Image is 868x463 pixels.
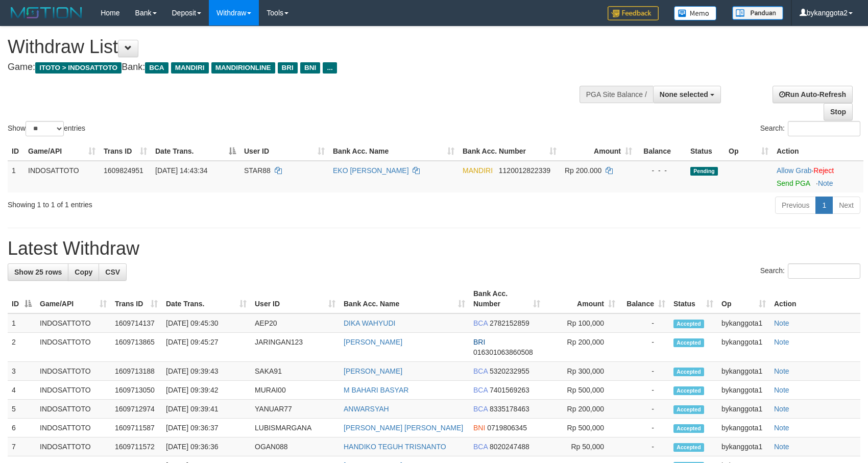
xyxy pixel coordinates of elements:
td: INDOSATTOTO [36,400,111,419]
th: User ID: activate to sort column ascending [240,142,329,161]
span: CSV [105,268,120,276]
a: [PERSON_NAME] [PERSON_NAME] [344,424,463,432]
th: Balance [636,142,686,161]
td: JARINGAN123 [251,333,340,362]
td: Rp 200,000 [544,400,619,419]
td: AEP20 [251,313,340,333]
td: INDOSATTOTO [36,313,111,333]
span: BCA [473,367,488,375]
td: 1609713050 [111,381,162,400]
a: Show 25 rows [8,263,68,281]
a: Note [774,424,789,432]
label: Show entries [8,121,85,136]
input: Search: [788,263,860,279]
th: Bank Acc. Name: activate to sort column ascending [329,142,459,161]
td: - [619,381,669,400]
th: Amount: activate to sort column ascending [561,142,636,161]
span: 1609824951 [104,166,143,175]
img: Feedback.jpg [608,6,659,20]
td: 4 [8,381,36,400]
a: Run Auto-Refresh [773,86,853,103]
td: · [773,161,863,192]
td: Rp 100,000 [544,313,619,333]
span: Copy 8335178463 to clipboard [490,405,529,413]
span: Copy 016301063860508 to clipboard [473,348,533,356]
input: Search: [788,121,860,136]
th: Op: activate to sort column ascending [717,284,770,313]
a: CSV [99,263,127,281]
td: [DATE] 09:36:37 [162,419,251,437]
a: Reject [813,166,834,175]
th: Trans ID: activate to sort column ascending [111,284,162,313]
span: [DATE] 14:43:34 [155,166,207,175]
td: - [619,333,669,362]
a: [PERSON_NAME] [344,367,402,375]
td: 1609712974 [111,400,162,419]
th: Status [686,142,725,161]
th: Amount: activate to sort column ascending [544,284,619,313]
span: Accepted [673,320,704,328]
th: Bank Acc. Number: activate to sort column ascending [469,284,544,313]
a: Stop [824,103,853,120]
span: MANDIRI [171,62,209,74]
th: Action [773,142,863,161]
td: 1609711587 [111,419,162,437]
span: MANDIRI [463,166,493,175]
th: Game/API: activate to sort column ascending [36,284,111,313]
th: User ID: activate to sort column ascending [251,284,340,313]
a: M BAHARI BASYAR [344,386,408,394]
span: Accepted [673,368,704,376]
span: BRI [278,62,298,74]
td: INDOSATTOTO [36,362,111,381]
td: bykanggota1 [717,400,770,419]
span: Copy 1120012822339 to clipboard [499,166,550,175]
a: Previous [775,197,816,214]
a: Note [774,405,789,413]
td: Rp 50,000 [544,437,619,456]
span: Copy 8020247488 to clipboard [490,443,529,451]
th: Bank Acc. Number: activate to sort column ascending [459,142,561,161]
td: Rp 200,000 [544,333,619,362]
td: [DATE] 09:39:42 [162,381,251,400]
button: None selected [653,86,721,103]
h4: Game: Bank: [8,62,568,72]
a: Note [774,338,789,346]
td: 7 [8,437,36,456]
th: Date Trans.: activate to sort column ascending [162,284,251,313]
td: 1609713865 [111,333,162,362]
td: 1 [8,161,24,192]
td: INDOSATTOTO [36,419,111,437]
span: Accepted [673,386,704,395]
td: 5 [8,400,36,419]
span: BCA [145,62,168,74]
td: 1609714137 [111,313,162,333]
td: Rp 500,000 [544,419,619,437]
th: Balance: activate to sort column ascending [619,284,669,313]
a: Note [818,179,833,187]
th: Trans ID: activate to sort column ascending [100,142,151,161]
td: 6 [8,419,36,437]
span: STAR88 [244,166,271,175]
td: - [619,362,669,381]
span: BCA [473,386,488,394]
th: ID [8,142,24,161]
span: Accepted [673,443,704,452]
th: Op: activate to sort column ascending [725,142,773,161]
td: - [619,419,669,437]
td: [DATE] 09:39:43 [162,362,251,381]
td: [DATE] 09:39:41 [162,400,251,419]
td: YANUAR77 [251,400,340,419]
span: Copy [75,268,92,276]
td: 3 [8,362,36,381]
img: panduan.png [732,6,783,20]
h1: Latest Withdraw [8,238,860,259]
span: Show 25 rows [14,268,62,276]
a: HANDIKO TEGUH TRISNANTO [344,443,446,451]
td: bykanggota1 [717,437,770,456]
span: Accepted [673,424,704,433]
span: BNI [473,424,485,432]
label: Search: [760,263,860,279]
td: - [619,313,669,333]
td: Rp 500,000 [544,381,619,400]
a: Copy [68,263,99,281]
